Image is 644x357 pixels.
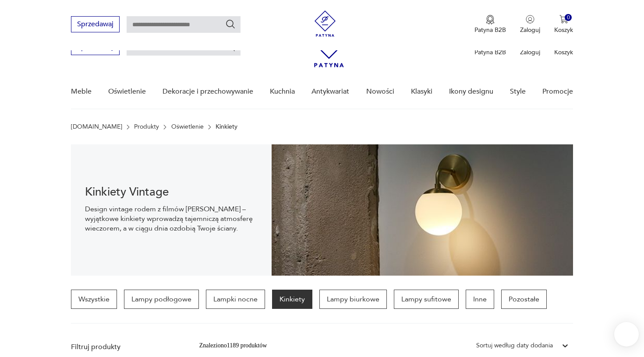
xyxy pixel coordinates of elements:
[71,290,117,309] a: Wszystkie
[71,16,120,32] button: Sprzedawaj
[486,15,495,24] img: Ikona medalu
[520,15,540,34] button: Zaloguj
[474,26,506,34] p: Patyna B2B
[71,75,92,108] a: Meble
[474,15,506,34] button: Patyna B2B
[554,26,573,34] p: Koszyk
[474,48,506,56] p: Patyna B2B
[171,123,204,130] a: Oświetlenie
[394,290,459,309] a: Lampy sufitowe
[526,15,534,24] img: Ikonka użytkownika
[134,123,159,130] a: Produkty
[124,290,199,309] a: Lampy podłogowe
[466,290,494,309] a: Inne
[411,75,432,108] a: Klasyki
[108,75,146,108] a: Oświetlenie
[542,75,573,108] a: Promocje
[272,144,573,276] img: Kinkiety vintage
[554,15,573,34] button: 0Koszyk
[565,14,572,21] div: 0
[312,10,338,37] img: Patyna - sklep z meblami i dekoracjami vintage
[71,22,120,28] a: Sprzedawaj
[366,75,394,108] a: Nowości
[559,15,568,24] img: Ikona koszyka
[71,45,120,51] a: Sprzedawaj
[85,204,258,233] p: Design vintage rodem z filmów [PERSON_NAME] – wyjątkowe kinkiety wprowadzą tajemniczą atmosferę w...
[554,48,573,56] p: Koszyk
[449,75,493,108] a: Ikony designu
[216,123,237,130] p: Kinkiety
[474,15,506,34] a: Ikona medaluPatyna B2B
[311,75,349,108] a: Antykwariat
[199,341,267,350] div: Znaleziono 1189 produktów
[272,290,312,309] a: Kinkiety
[85,187,258,197] h1: Kinkiety Vintage
[71,342,178,352] p: Filtruj produkty
[270,75,295,108] a: Kuchnia
[520,26,540,34] p: Zaloguj
[510,75,526,108] a: Style
[476,341,553,350] div: Sortuj według daty dodania
[206,290,265,309] a: Lampki nocne
[71,123,122,130] a: [DOMAIN_NAME]
[520,48,540,56] p: Zaloguj
[319,290,387,309] a: Lampy biurkowe
[163,75,253,108] a: Dekoracje i przechowywanie
[501,290,547,309] a: Pozostałe
[614,322,639,346] iframe: Smartsupp widget button
[225,19,236,29] button: Szukaj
